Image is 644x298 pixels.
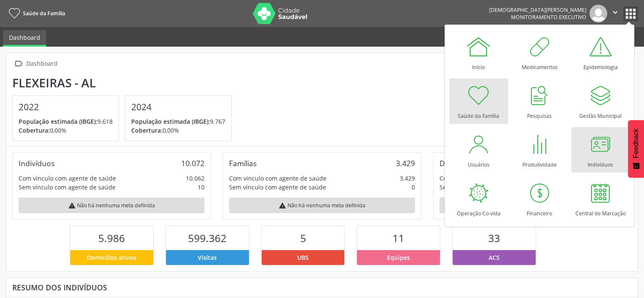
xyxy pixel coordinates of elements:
span: Cobertura: [131,126,163,134]
h4: 2022 [19,102,113,112]
a:  Dashboard [12,58,59,70]
div: Dashboard [25,58,59,70]
a: Gestão Municipal [571,78,630,124]
a: Dashboard [3,30,46,47]
span: ACS [489,253,500,262]
a: Medicamentos [510,30,569,75]
p: 9.618 [19,117,113,126]
a: Central de Marcação [571,176,630,221]
span: Cobertura: [19,126,50,134]
p: 9.767 [131,117,225,126]
span: UBS [297,253,309,262]
div: Famílias [229,159,257,168]
div: Resumo dos indivíduos [12,283,632,292]
a: Financeiro [510,176,569,221]
a: Operação Co-vida [449,176,508,221]
div: 10.072 [181,159,205,168]
div: Flexeiras - AL [12,76,238,90]
a: Pesquisas [510,78,569,124]
a: Epidemiologia [571,30,630,75]
a: Saúde da Família [6,6,65,20]
div: Não há nenhuma meta definida [439,198,625,213]
div: Sem vínculo com agente de saúde [229,183,326,192]
i:  [611,8,620,17]
i:  [12,58,25,70]
span: População estimada (IBGE): [19,117,97,125]
span: 599.362 [188,231,227,245]
div: Sem vínculo com agente de saúde [439,183,536,192]
i: warning [68,202,76,209]
div: 10 [198,183,205,192]
button: Feedback - Mostrar pesquisa [628,120,644,178]
h4: 2024 [131,102,225,112]
div: 0 [412,183,415,192]
a: Indivíduos [571,127,630,173]
img: img [589,5,607,22]
div: Sem vínculo com agente de saúde [19,183,116,192]
div: Com vínculo com agente de saúde [229,174,326,183]
span: 11 [392,231,404,245]
span: Monitoramento Executivo [511,14,586,21]
span: 33 [488,231,500,245]
div: 10.062 [186,174,205,183]
span: População estimada (IBGE): [131,117,210,125]
i: warning [279,202,286,209]
a: Início [449,30,508,75]
span: Visitas [198,253,217,262]
p: 0,00% [131,126,225,135]
div: [DEMOGRAPHIC_DATA][PERSON_NAME] [489,6,586,14]
div: Indivíduos [19,159,55,168]
div: Com vínculo com agente de saúde [439,174,537,183]
span: 5 [300,231,306,245]
div: Domicílios [439,159,475,168]
div: 3.429 [400,174,415,183]
div: Não há nenhuma meta definida [19,198,205,213]
span: Saúde da Família [23,10,65,17]
button: apps [623,6,638,21]
a: Saúde da Família [449,78,508,124]
div: Com vínculo com agente de saúde [19,174,116,183]
span: Domicílios ativos [87,253,136,262]
span: Equipes [387,253,410,262]
p: 0,00% [19,126,113,135]
a: Produtividade [510,127,569,173]
button:  [607,5,623,22]
a: Usuários [449,127,508,173]
span: Feedback [632,128,640,158]
span: 5.986 [98,231,125,245]
div: 3.429 [396,159,415,168]
div: Não há nenhuma meta definida [229,198,415,213]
